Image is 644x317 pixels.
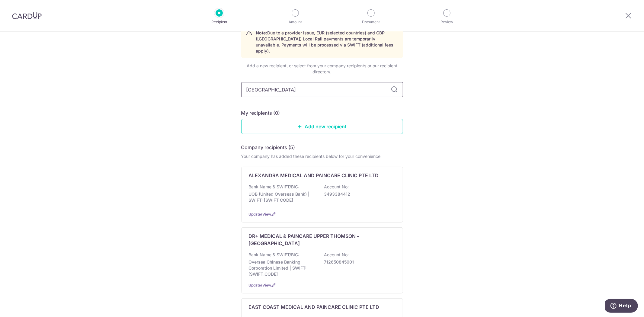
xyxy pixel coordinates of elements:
p: Bank Name & SWIFT/BIC: [249,184,300,190]
p: Review [425,19,469,25]
input: Search for any recipient here [241,82,403,97]
p: ALEXANDRA MEDICAL AND PAINCARE CLINIC PTE LTD [249,172,379,179]
a: Update/View [249,212,271,216]
iframe: Opens a widget where you can find more information [605,299,638,314]
p: Bank Name & SWIFT/BIC: [249,252,300,258]
p: Account No: [324,252,349,258]
a: Update/View [249,283,271,287]
p: UOB (United Overseas Bank) | SWIFT: [SWIFT_CODE] [249,191,316,203]
strong: Note: [256,30,268,35]
img: CardUp [12,12,42,19]
h5: My recipients (0) [241,109,280,117]
p: Due to a provider issue, EUR (selected countries) and GBP ([GEOGRAPHIC_DATA]) Local Rail payments... [256,30,398,54]
p: Recipient [197,19,242,25]
p: Amount [273,19,318,25]
p: Oversea Chinese Banking Corporation Limited | SWIFT: [SWIFT_CODE] [249,259,316,277]
p: 3493384412 [324,191,392,197]
p: Document [349,19,393,25]
p: EAST COAST MEDICAL AND PAINCARE CLINIC PTE LTD [249,303,380,311]
p: Account No: [324,184,349,190]
p: DR+ MEDICAL & PAINCARE UPPER THOMSON - [GEOGRAPHIC_DATA] [249,232,388,247]
div: Add a new recipient, or select from your company recipients or our recipient directory. [241,63,403,75]
a: Add new recipient [241,119,403,134]
div: Your company has added these recipients below for your convenience. [241,153,403,159]
h5: Company recipients (5) [241,144,295,151]
p: 712650845001 [324,259,392,265]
